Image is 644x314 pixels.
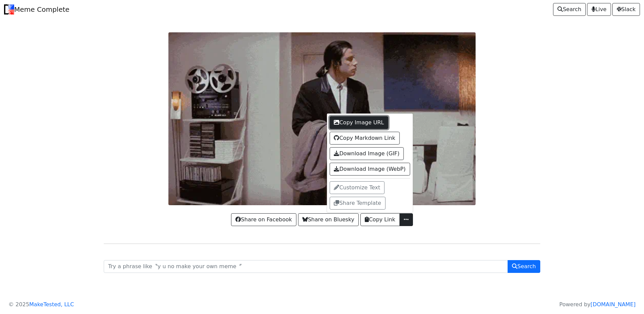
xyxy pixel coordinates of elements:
p: © 2025 [8,301,74,309]
a: Share on Bluesky [298,213,359,226]
span: Slack [617,5,636,13]
a: MakeTested, LLC [29,301,74,308]
span: Search [557,5,581,13]
a: Live [587,3,611,16]
img: Meme Complete [4,4,14,14]
span: Share on Bluesky [302,216,354,224]
a: Share on Facebook [231,213,296,226]
a: Customize Text [329,181,384,194]
a: Download Image (GIF) [329,147,404,160]
a: Search [553,3,586,16]
button: Search [508,260,540,273]
button: Copy Image URL [329,116,388,129]
a: Meme Complete [4,3,69,16]
span: Share on Facebook [235,216,292,224]
span: Search [512,262,536,271]
input: Try a phrase like〝y u no make your own meme〞 [104,260,508,273]
button: Copy Link [360,213,399,226]
a: Download Image (WebP) [329,163,410,176]
a: Slack [612,3,640,16]
button: Share Template [329,197,385,210]
button: Copy Markdown Link [329,132,399,145]
p: Powered by [559,301,636,309]
span: Live [591,5,607,13]
a: [DOMAIN_NAME] [590,301,636,308]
